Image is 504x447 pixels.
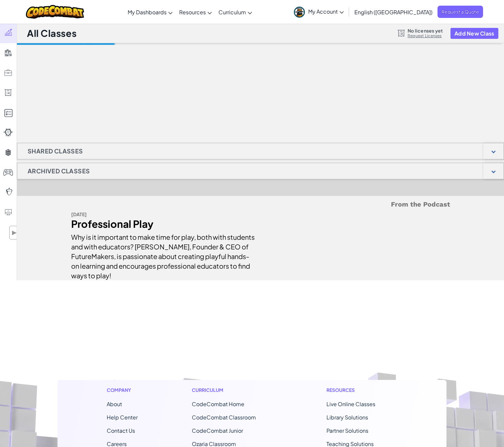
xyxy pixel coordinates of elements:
h1: Shared Classes [17,143,93,159]
span: Contact Us [107,427,135,434]
span: CodeCombat Home [192,401,244,407]
h1: Resources [326,387,397,394]
a: Library Solutions [326,414,368,421]
a: Resources [176,3,215,21]
h1: Curriculum [192,387,272,394]
div: Why is it important to make time for play, both with students and with educators? [PERSON_NAME], ... [71,229,256,280]
span: Curriculum [218,9,246,16]
span: Resources [179,9,206,16]
a: Help Center [107,414,138,421]
a: Request a Quote [438,6,483,18]
a: CodeCombat Classroom [192,414,256,421]
a: Live Online Classes [326,401,375,407]
span: ▶ [11,228,17,237]
span: My Account [308,8,344,15]
div: [DATE] [71,210,256,219]
img: avatar [294,7,305,18]
a: My Dashboards [124,3,176,21]
a: About [107,401,122,407]
span: English ([GEOGRAPHIC_DATA]) [354,9,433,16]
h1: Company [107,387,138,394]
span: No licenses yet [408,28,443,33]
a: Partner Solutions [326,427,368,434]
a: My Account [291,1,347,22]
a: English ([GEOGRAPHIC_DATA]) [351,3,436,21]
img: CodeCombat logo [26,5,84,19]
a: Request Licenses [408,33,443,39]
h5: From the Podcast [71,199,450,210]
h1: Archived Classes [17,163,100,179]
h1: All Classes [27,27,76,40]
button: Add New Class [450,28,498,39]
a: CodeCombat Junior [192,427,243,434]
a: Curriculum [215,3,255,21]
div: Professional Play [71,219,256,229]
span: My Dashboards [128,9,167,16]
